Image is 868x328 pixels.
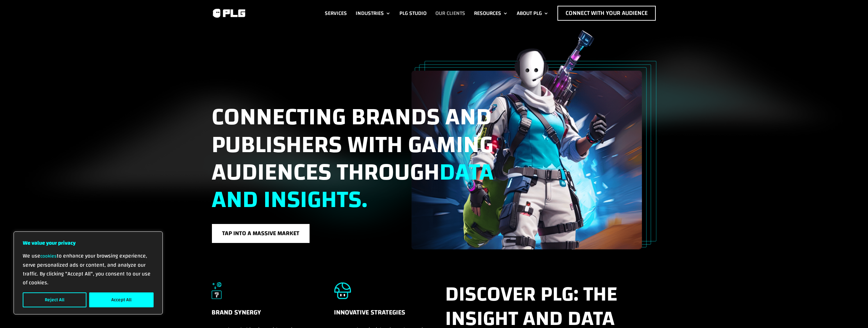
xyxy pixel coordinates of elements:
[212,95,494,222] span: Connecting brands and publishers with gaming audiences through
[334,307,436,325] h5: Innovative Strategies
[435,6,465,21] a: Our Clients
[212,224,310,244] a: Tap into a massive market
[40,252,57,261] a: cookies
[356,6,391,21] a: Industries
[14,231,163,314] div: We value your privacy
[212,307,310,325] h5: Brand Synergy
[23,292,86,307] button: Reject All
[212,282,222,299] img: Brand Synergy
[23,239,154,247] p: We value your privacy
[325,6,347,21] a: Services
[517,6,549,21] a: About PLG
[23,251,154,287] p: We use to enhance your browsing experience, serve personalized ads or content, and analyze our tr...
[89,292,154,307] button: Accept All
[834,295,868,328] iframe: Chat Widget
[212,150,494,222] span: data and insights.
[399,6,427,21] a: PLG Studio
[474,6,508,21] a: Resources
[557,6,656,21] a: Connect with Your Audience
